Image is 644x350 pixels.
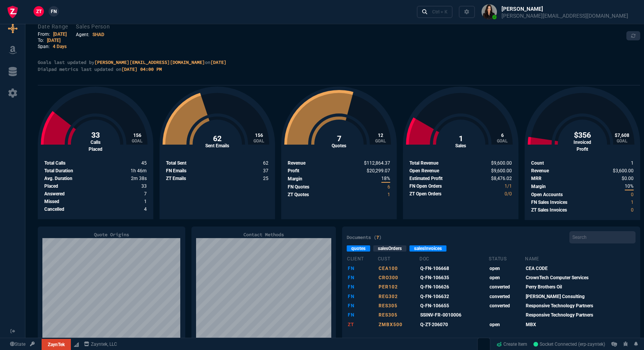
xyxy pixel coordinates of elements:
[131,176,147,181] span: 2m 38s
[387,184,390,190] a: 6
[83,139,108,153] p: Calls Placed
[8,341,28,348] a: Global State
[497,137,508,144] p: Goal
[488,263,525,273] td: open
[263,168,268,173] span: 37
[347,253,377,263] th: client
[347,301,636,310] tr: Q-FN-106655
[531,207,567,213] span: ZT Sales Invoices
[377,282,419,292] td: PER102
[622,176,634,181] span: Monthly Recurring Revenue
[347,310,636,320] tr: SSINV-FR-0010006
[525,310,636,320] td: Responsive Technology Partners
[409,245,446,252] a: salesInvoices
[287,183,391,191] tr: undefined
[287,159,391,167] tr: undefined
[409,167,512,175] tr: undefined
[488,273,525,282] td: open
[132,132,143,139] p: 156
[531,191,634,198] tr: undefined
[525,320,636,329] td: MBX
[288,176,302,182] span: Margin
[44,182,147,190] tr: undefined
[347,263,636,273] tr: Q-FN-106668
[531,175,634,182] tr: Monthly Recurring Revenue
[631,160,634,166] span: 1
[419,282,488,292] td: Q-FN-106626
[288,168,299,173] span: Profit
[253,137,264,144] p: Goal
[38,37,68,43] p: To:
[347,320,636,329] tr: Q-ZT-206070
[377,253,419,263] th: cust
[409,168,439,173] span: Open Revenue
[488,292,525,301] td: converted
[377,273,419,282] td: CRO300
[631,192,634,197] a: 0
[253,132,264,139] p: 156
[121,66,162,72] span: [DATE] 04:00 PM
[38,23,68,30] label: Date Range
[347,245,370,252] a: quotes
[615,137,629,144] p: Goal
[493,338,530,350] a: Create Item
[53,32,67,37] a: [DATE]
[377,263,419,273] td: CEA100
[570,139,595,153] p: Invoiced Profit
[347,263,377,273] td: FN
[44,175,147,182] tr: undefined
[44,205,147,213] tr: undefined
[288,192,309,197] span: ZT Quotes
[196,231,331,238] p: Contact Methods
[38,31,68,37] p: From:
[375,137,386,144] p: Goal
[531,184,546,189] span: Margin
[76,23,110,30] label: Sales Person
[376,234,379,240] span: 7
[381,175,390,183] span: 0.17985366772525294
[377,310,419,320] td: RES305
[625,183,634,190] span: 0.09892752777777775
[455,142,466,149] p: Sales
[44,167,147,175] tr: undefined
[288,184,309,190] span: FN Quotes
[531,159,634,167] tr: undefined
[44,198,147,205] tr: undefined
[409,160,438,166] span: Total Revenue
[631,207,634,213] a: 0
[44,191,65,197] span: Answered
[505,183,512,189] a: 1/1
[488,282,525,292] td: converted
[409,191,441,197] span: ZT Open Orders
[377,301,419,310] td: RES305
[488,320,525,329] td: open
[615,132,629,139] p: $7,608
[347,282,377,292] td: FN
[132,137,143,144] p: Goal
[288,160,305,166] span: Revenue
[38,59,640,66] p: Goals last updated by on
[631,200,634,205] a: 1
[42,231,181,238] p: Quote Origins
[531,182,634,191] tr: undefined
[419,292,488,301] td: Q-FN-106632
[44,199,59,204] span: Missed
[144,207,147,212] span: 4
[419,263,488,273] td: Q-FN-106668
[367,168,390,173] span: 20299.070900000006
[347,282,636,292] tr: Q-FN-106626
[531,192,563,197] span: Open Accounts
[419,253,488,263] th: doc
[531,167,634,175] tr: undefined
[263,160,268,166] span: 62
[373,245,406,252] a: salesOrders
[531,176,542,181] span: MRR
[332,142,346,149] p: Quotes
[569,231,636,243] input: Search
[51,8,57,15] span: FN
[347,310,377,320] td: FN
[205,142,229,149] p: Sent Emails
[533,342,605,347] span: Socket Connected (erp-zayntek)
[432,9,447,15] div: Ctrl + K
[375,132,386,139] p: 12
